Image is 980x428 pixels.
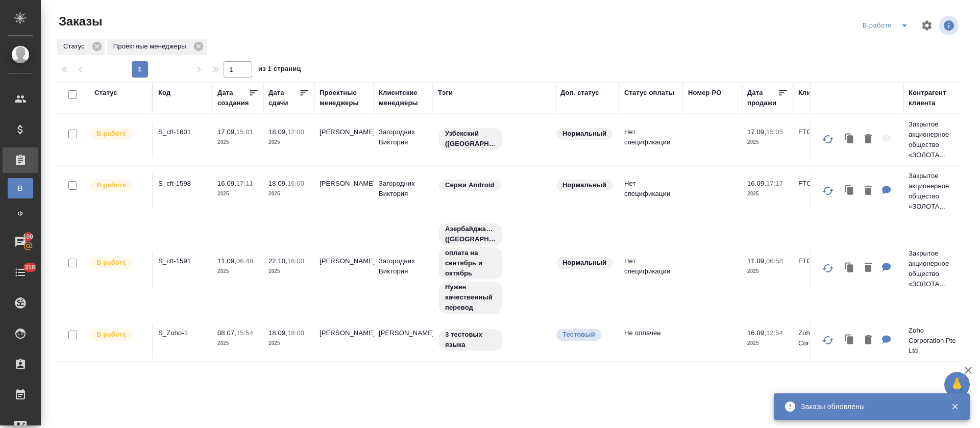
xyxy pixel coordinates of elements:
p: 15:05 [766,128,783,136]
p: 06:58 [766,257,783,265]
p: 2025 [747,189,788,199]
a: В [8,178,33,198]
p: 22.10, [268,257,287,265]
p: 3 тестовых языка [445,330,496,350]
div: Азербайджанский (Латиница), оплата на сентябрь и октябрь, Нужен качественный перевод [438,222,550,315]
p: 16:00 [287,180,304,187]
div: Проектные менеджеры [107,39,207,55]
div: Дата создания [217,88,249,108]
p: 2025 [747,338,788,348]
p: Узбекский ([GEOGRAPHIC_DATA]) [445,129,496,149]
span: 🙏 [948,374,966,395]
button: Обновить [816,328,840,353]
p: 18.09, [268,180,287,187]
div: Узбекский (Латиница) [438,127,550,151]
p: Тестовый [562,330,595,340]
td: Нет спецификации [619,173,683,209]
p: Нужен качественный перевод [445,282,496,313]
button: Клонировать [840,129,860,150]
p: 16:00 [287,257,304,265]
div: Топ-приоритет. Важно обеспечить лучшее возможное качество [555,328,614,342]
p: Проектные менеджеры [113,41,190,52]
p: Zoho Corporation [798,328,847,348]
span: Заказы [56,13,102,30]
button: Удалить [860,181,877,202]
td: Нет спецификации [619,122,683,158]
button: Клонировать [840,258,860,279]
p: Статус [63,41,88,52]
p: 16.09, [747,180,766,187]
p: Закрытое акционерное общество «ЗОЛОТА... [909,248,958,289]
span: 100 [17,232,40,242]
span: 318 [18,262,41,272]
td: [PERSON_NAME] [314,173,374,209]
span: Ф [13,209,28,219]
p: Нормальный [562,180,606,190]
p: 2025 [217,266,258,276]
a: 318 [3,260,38,285]
button: Обновить [816,179,840,203]
button: 🙏 [944,372,970,397]
p: 08.07, [217,329,236,337]
p: FTC [798,179,847,189]
div: Код [158,88,170,98]
a: Ф [8,204,33,224]
p: 2025 [217,189,258,199]
p: 16.09, [747,329,766,337]
p: В работе [96,330,126,340]
p: Нормальный [562,258,606,268]
p: 2025 [268,137,309,147]
p: Азербайджанский ([GEOGRAPHIC_DATA]) [445,224,496,244]
p: 17.09, [217,128,236,136]
span: Настроить таблицу [915,13,939,38]
p: 12:54 [766,329,783,337]
td: Нет спецификации [619,251,683,287]
p: 12:00 [287,128,304,136]
p: 17:17 [766,180,783,187]
button: Удалить [860,258,877,279]
p: Закрытое акционерное общество «ЗОЛОТА... [909,119,958,160]
p: 2025 [217,338,258,348]
p: В работе [96,180,126,190]
p: Zoho Corporation Pte Ltd [909,325,958,356]
button: Обновить [816,127,840,152]
p: В работе [96,258,126,268]
p: FTC [798,256,847,266]
div: 3 тестовых языка [438,328,550,352]
td: [PERSON_NAME] [314,251,374,287]
p: S_cft-1601 [158,127,207,137]
p: 2025 [268,189,309,199]
div: Статус по умолчанию для стандартных заказов [555,179,614,192]
span: Посмотреть информацию [939,16,961,35]
span: В [13,183,28,193]
p: 2025 [747,137,788,147]
p: 2025 [268,338,309,348]
button: Закрыть [944,402,965,411]
p: 11.09, [747,257,766,265]
div: Контрагент клиента [909,88,958,108]
p: FTC [798,127,847,137]
div: Статус по умолчанию для стандартных заказов [555,256,614,270]
p: оплата на сентябрь и октябрь [445,248,496,279]
td: [PERSON_NAME] [314,122,374,158]
button: Клонировать [840,330,860,351]
div: Выставляет ПМ после принятия заказа от КМа [89,127,147,141]
div: Сержи Android [438,179,550,192]
p: 2025 [217,137,258,147]
td: Загородних Виктория [374,122,433,158]
div: Статус по умолчанию для стандартных заказов [555,127,614,141]
p: 17:11 [236,180,253,187]
button: Удалить [860,330,877,351]
div: split button [860,17,915,34]
p: 11.09, [217,257,236,265]
a: 100 [3,229,38,255]
div: Дата продажи [747,88,778,108]
p: 15:01 [236,128,253,136]
p: 06:48 [236,257,253,265]
p: 18.09, [268,329,287,337]
p: S_Zoho-1 [158,328,207,338]
button: Удалить [860,129,877,150]
p: Закрытое акционерное общество «ЗОЛОТА... [909,171,958,212]
div: Выставляет ПМ после принятия заказа от КМа [89,179,147,192]
p: S_cft-1598 [158,179,207,189]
